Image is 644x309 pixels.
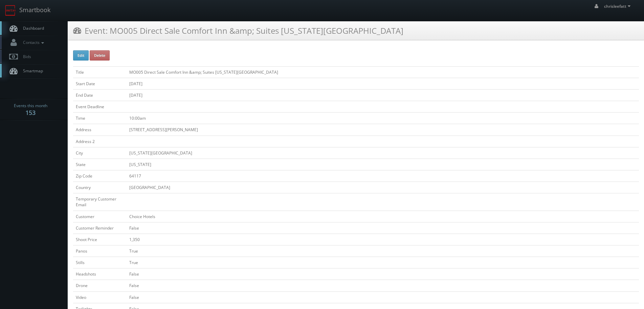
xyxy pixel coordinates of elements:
td: [STREET_ADDRESS][PERSON_NAME] [127,124,639,136]
td: Shoot Price [73,234,127,245]
td: Event Deadline [73,101,127,113]
td: End Date [73,89,127,101]
td: Address [73,124,127,136]
td: True [127,257,639,268]
strong: 153 [25,109,36,117]
td: [GEOGRAPHIC_DATA] [127,182,639,193]
td: 64117 [127,170,639,182]
td: MO005 Direct Sale Comfort Inn &amp; Suites [US_STATE][GEOGRAPHIC_DATA] [127,66,639,78]
td: Start Date [73,78,127,89]
img: smartbook-logo.png [5,5,16,16]
td: Panos [73,245,127,257]
td: State [73,159,127,170]
button: Edit [73,50,89,61]
td: Stills [73,257,127,268]
span: chrisleefatt [604,3,632,9]
td: False [127,222,639,234]
td: [DATE] [127,78,639,89]
span: Events this month [14,102,47,109]
h3: Event: MO005 Direct Sale Comfort Inn &amp; Suites [US_STATE][GEOGRAPHIC_DATA] [73,25,403,37]
span: Smartmap [20,68,43,74]
td: Time [73,113,127,124]
span: Contacts [20,40,46,45]
span: Dashboard [20,25,44,31]
button: Delete [90,50,110,61]
td: False [127,280,639,291]
td: Country [73,182,127,193]
td: Zip Code [73,170,127,182]
td: City [73,147,127,159]
td: [DATE] [127,89,639,101]
td: False [127,291,639,303]
td: Temporary Customer Email [73,193,127,211]
td: 1,350 [127,234,639,245]
span: Bids [20,54,31,60]
td: Customer Reminder [73,222,127,234]
td: Title [73,66,127,78]
td: False [127,268,639,280]
td: Choice Hotels [127,211,639,222]
td: 10:00am [127,113,639,124]
td: True [127,245,639,257]
td: Video [73,291,127,303]
td: Headshots [73,268,127,280]
td: Address 2 [73,136,127,147]
td: [US_STATE][GEOGRAPHIC_DATA] [127,147,639,159]
td: [US_STATE] [127,159,639,170]
td: Customer [73,211,127,222]
td: Drone [73,280,127,291]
